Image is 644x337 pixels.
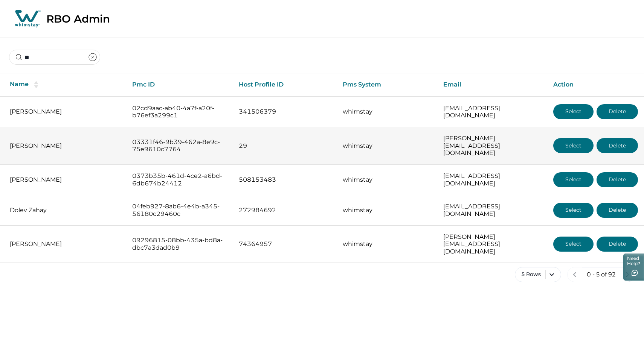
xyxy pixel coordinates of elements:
th: Email [437,73,547,96]
p: 02cd9aac-ab40-4a7f-a20f-b76ef3a299c1 [132,105,226,119]
button: clear input [85,50,100,65]
button: sorting [29,81,44,88]
p: [EMAIL_ADDRESS][DOMAIN_NAME] [443,105,541,119]
button: 5 Rows [515,267,561,282]
p: [PERSON_NAME] [10,142,120,150]
button: 0 - 5 of 92 [582,267,620,282]
p: 272984692 [239,206,331,214]
p: 341506379 [239,108,331,115]
th: Action [547,73,644,96]
p: 03331f46-9b39-462a-8e9c-75e9610c7764 [132,138,226,153]
p: whimstay [343,206,431,214]
button: Select [553,237,594,252]
button: Select [553,172,594,187]
p: 0373b35b-461d-4ce2-a6bd-6db674b24412 [132,172,226,187]
button: Delete [597,203,638,218]
p: whimstay [343,176,431,184]
button: next page [620,267,635,282]
button: Select [553,104,594,119]
button: previous page [567,267,582,282]
p: [PERSON_NAME] [10,108,120,115]
p: whimstay [343,240,431,248]
p: [PERSON_NAME] [10,176,120,184]
p: whimstay [343,108,431,115]
p: [EMAIL_ADDRESS][DOMAIN_NAME] [443,172,541,187]
button: Delete [597,237,638,252]
p: 09296815-08bb-435a-bd8a-dbc7a3dad0b9 [132,237,226,251]
p: 74364957 [239,240,331,248]
button: Delete [597,138,638,153]
th: Host Profile ID [233,73,337,96]
button: Select [553,203,594,218]
p: [PERSON_NAME][EMAIL_ADDRESS][DOMAIN_NAME] [443,233,541,255]
p: RBO Admin [46,12,110,25]
p: [EMAIL_ADDRESS][DOMAIN_NAME] [443,203,541,217]
p: Dolev Zahay [10,206,120,214]
th: Pms System [337,73,437,96]
p: whimstay [343,142,431,150]
th: Pmc ID [126,73,232,96]
p: 508153483 [239,176,331,184]
p: 04feb927-8ab6-4e4b-a345-56180c29460c [132,203,226,217]
p: [PERSON_NAME] [10,240,120,248]
p: 29 [239,142,331,150]
button: Delete [597,172,638,187]
button: Delete [597,104,638,119]
button: Select [553,138,594,153]
p: [PERSON_NAME][EMAIL_ADDRESS][DOMAIN_NAME] [443,135,541,157]
p: 0 - 5 of 92 [587,271,615,278]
